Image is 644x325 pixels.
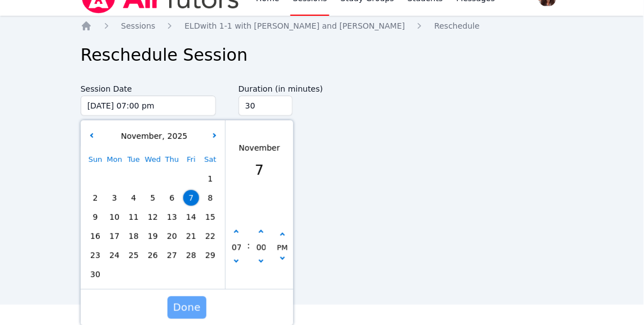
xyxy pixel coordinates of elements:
[121,20,156,31] a: Sessions
[124,265,143,284] div: Choose Tuesday December 02 of 2025
[121,21,156,30] span: Sessions
[107,190,122,206] span: 3
[162,207,182,227] div: Choose Thursday November 13 of 2025
[145,190,161,206] span: 5
[81,79,216,96] label: Session Date
[105,207,124,227] div: Choose Monday November 10 of 2025
[86,265,105,284] div: Choose Sunday November 30 of 2025
[126,228,142,244] span: 18
[118,132,162,141] span: November
[107,209,122,225] span: 10
[143,150,162,169] div: Wed
[105,227,124,246] div: Choose Monday November 17 of 2025
[143,169,162,188] div: Choose Wednesday October 29 of 2025
[145,247,161,263] span: 26
[145,209,161,225] span: 12
[239,160,280,181] div: 7
[239,79,347,96] label: Duration (in minutes)
[107,228,122,244] span: 17
[202,228,218,244] span: 22
[81,45,564,65] h1: Reschedule Session
[247,205,250,287] span: :
[87,209,103,225] span: 9
[124,169,143,188] div: Choose Tuesday October 28 of 2025
[143,188,162,207] div: Choose Wednesday November 05 of 2025
[202,190,218,206] span: 8
[86,169,105,188] div: Choose Sunday October 26 of 2025
[277,242,288,254] div: PM
[105,169,124,188] div: Choose Monday October 27 of 2025
[164,190,180,206] span: 6
[81,20,564,31] nav: Breadcrumb
[124,227,143,246] div: Choose Tuesday November 18 of 2025
[201,188,220,207] div: Choose Saturday November 08 of 2025
[143,207,162,227] div: Choose Wednesday November 12 of 2025
[164,209,180,225] span: 13
[143,246,162,265] div: Choose Wednesday November 26 of 2025
[87,267,103,282] span: 30
[183,228,199,244] span: 21
[184,20,405,31] a: ELDwith 1-1 with [PERSON_NAME] and [PERSON_NAME]
[182,169,201,188] div: Choose Friday October 31 of 2025
[201,246,220,265] div: Choose Saturday November 29 of 2025
[183,247,199,263] span: 28
[162,265,182,284] div: Choose Thursday December 04 of 2025
[162,169,182,188] div: Choose Thursday October 30 of 2025
[86,188,105,207] div: Choose Sunday November 02 of 2025
[202,209,218,225] span: 15
[182,227,201,246] div: Choose Friday November 21 of 2025
[143,265,162,284] div: Choose Wednesday December 03 of 2025
[183,190,199,206] span: 7
[202,171,218,187] span: 1
[173,300,201,315] span: Done
[105,150,124,169] div: Mon
[182,188,201,207] div: Choose Friday November 07 of 2025
[182,150,201,169] div: Fri
[434,21,479,30] span: Reschedule
[105,246,124,265] div: Choose Monday November 24 of 2025
[201,227,220,246] div: Choose Saturday November 22 of 2025
[87,190,103,206] span: 2
[86,150,105,169] div: Sun
[162,246,182,265] div: Choose Thursday November 27 of 2025
[105,265,124,284] div: Choose Monday December 01 of 2025
[165,132,188,141] span: 2025
[124,207,143,227] div: Choose Tuesday November 11 of 2025
[164,247,180,263] span: 27
[162,227,182,246] div: Choose Thursday November 20 of 2025
[162,150,182,169] div: Thu
[126,209,142,225] span: 11
[118,130,187,142] div: ,
[182,265,201,284] div: Choose Friday December 05 of 2025
[124,188,143,207] div: Choose Tuesday November 04 of 2025
[107,247,122,263] span: 24
[434,20,479,31] a: Reschedule
[124,246,143,265] div: Choose Tuesday November 25 of 2025
[145,228,161,244] span: 19
[167,296,206,319] button: Done
[201,150,220,169] div: Sat
[143,227,162,246] div: Choose Wednesday November 19 of 2025
[201,207,220,227] div: Choose Saturday November 15 of 2025
[182,207,201,227] div: Choose Friday November 14 of 2025
[239,142,280,154] div: November
[87,228,103,244] span: 16
[126,247,142,263] span: 25
[183,209,199,225] span: 14
[162,188,182,207] div: Choose Thursday November 06 of 2025
[201,169,220,188] div: Choose Saturday November 01 of 2025
[182,246,201,265] div: Choose Friday November 28 of 2025
[87,247,103,263] span: 23
[86,246,105,265] div: Choose Sunday November 23 of 2025
[202,247,218,263] span: 29
[86,227,105,246] div: Choose Sunday November 16 of 2025
[105,188,124,207] div: Choose Monday November 03 of 2025
[184,21,405,30] span: ELD with 1-1 with [PERSON_NAME] and [PERSON_NAME]
[164,228,180,244] span: 20
[124,150,143,169] div: Tue
[201,265,220,284] div: Choose Saturday December 06 of 2025
[86,207,105,227] div: Choose Sunday November 09 of 2025
[126,190,142,206] span: 4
